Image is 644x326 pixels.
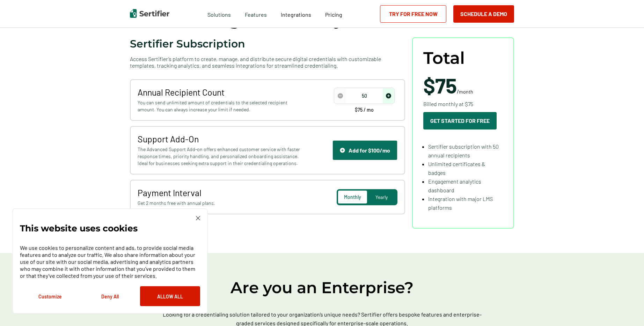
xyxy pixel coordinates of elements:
[344,194,361,200] span: Monthly
[340,147,390,154] div: Add for $100/mo
[423,99,473,108] span: Billed monthly at $75
[386,93,391,98] img: Increase Icon
[196,216,200,220] img: Cookie Popup Close
[380,5,446,23] a: Try for Free Now
[140,286,200,306] button: Allow All
[338,93,343,98] img: Decrease Icon
[80,286,140,306] button: Deny All
[428,178,481,193] span: Engagement analytics dashboard
[423,112,497,129] button: Get Started For Free
[428,195,493,211] span: Integration with major LMS platforms
[335,88,346,103] span: decrease number
[281,11,311,18] span: Integrations
[453,5,514,23] button: Schedule a Demo
[138,146,302,167] span: The Advanced Support Add-on offers enhanced customer service with faster response times, priority...
[245,9,267,18] span: Features
[332,140,397,160] button: Support IconAdd for $100/mo
[423,75,473,96] span: /
[423,73,457,98] span: $75
[138,87,302,97] span: Annual Recipient Count
[138,134,302,144] span: Support Add-On
[423,49,465,68] span: Total
[383,88,394,103] span: increase number
[428,143,499,158] span: Sertifier subscription with 50 annual recipients
[459,89,473,95] span: month
[355,108,374,112] span: $75 / mo
[207,9,231,18] span: Solutions
[281,9,311,18] a: Integrations
[138,187,302,198] span: Payment Interval
[20,286,80,306] button: Customize
[20,225,138,232] p: This website uses cookies
[428,161,485,176] span: Unlimited certificates & badges
[130,9,169,18] img: Sertifier | Digital Credentialing Platform
[340,148,345,153] img: Support Icon
[375,194,388,200] span: Yearly
[112,277,532,298] h2: Are you an Enterprise?
[138,200,302,207] span: Get 2 months free with annual plans.
[325,11,342,18] span: Pricing
[130,37,245,50] span: Sertifier Subscription
[130,55,405,69] span: Access Sertifier’s platform to create, manage, and distribute secure digital credentials with cus...
[325,9,342,18] a: Pricing
[20,244,200,279] p: We use cookies to personalize content and ads, to provide social media features and to analyze ou...
[138,99,302,113] span: You can send unlimited amount of credentials to the selected recipient amount. You can always inc...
